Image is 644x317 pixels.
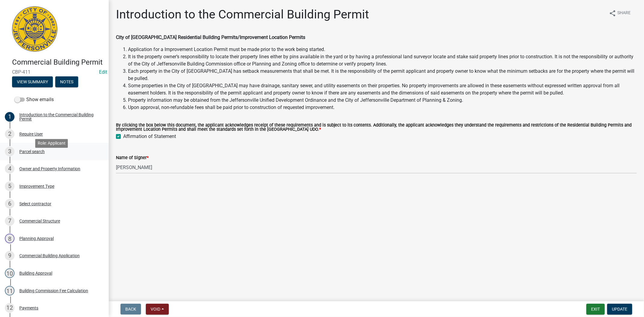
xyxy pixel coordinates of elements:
span: Void [151,307,160,312]
div: 3 [5,147,14,156]
button: Notes [55,76,78,87]
div: 5 [5,181,14,191]
span: Update [612,307,627,312]
button: Void [146,304,169,315]
div: 7 [5,216,14,226]
wm-modal-confirm: Summary [12,80,53,85]
div: 1 [5,112,14,122]
button: shareShare [604,7,636,19]
button: View Summary [12,76,53,87]
span: Share [617,10,631,17]
label: Show emails [14,96,54,103]
div: Require User [19,132,43,136]
wm-modal-confirm: Edit Application Number [99,69,107,75]
h1: Introduction to the Commercial Building Permit [116,7,369,22]
button: Update [607,304,632,315]
div: 4 [5,164,14,174]
strong: City of [GEOGRAPHIC_DATA] Residential Building Permits/Improvement Location Permits [116,34,305,40]
div: Planning Approval [19,236,54,241]
div: 10 [5,268,14,278]
div: 9 [5,251,14,261]
div: Commercial Building Application [19,254,80,258]
button: Exit [586,304,605,315]
li: Property information may be obtained from the Jeffersonville Unified Development Ordinance and th... [128,97,637,104]
div: Building Commission Fee Calculation [19,289,88,293]
div: 11 [5,286,14,296]
div: Commercial Structure [19,219,60,223]
span: CBP-411 [12,69,97,75]
div: Building Approval [19,271,52,275]
div: Introduction to the Commercial Building Permit [19,113,99,121]
div: Role: Applicant [35,139,68,148]
li: It is the property owner’s responsibility to locate their property lines either by pins available... [128,53,637,68]
div: Owner and Property Information [19,167,80,171]
img: City of Jeffersonville, Indiana [12,6,57,52]
div: Select contractor [19,202,51,206]
li: Upon approval, non-refundable fees shall be paid prior to construction of requested improvement. [128,104,637,111]
div: Payments [19,306,38,310]
div: 8 [5,234,14,243]
label: Name of Signer [116,156,149,160]
a: Edit [99,69,107,75]
div: Improvement Type [19,184,54,188]
span: Back [125,307,136,312]
div: 12 [5,303,14,313]
button: Back [120,304,141,315]
i: share [609,10,616,17]
li: Some properties in the City of [GEOGRAPHIC_DATA] may have drainage, sanitary sewer, and utility e... [128,82,637,97]
h4: Commercial Building Permit [12,58,104,67]
li: Each property in the City of [GEOGRAPHIC_DATA] has setback measurements that shall be met. It is ... [128,68,637,82]
div: Parcel search [19,149,45,154]
label: Affirmation of Statement [123,133,176,140]
li: Application for a Improvement Location Permit must be made prior to the work being started. [128,46,637,53]
wm-modal-confirm: Notes [55,80,78,85]
div: 2 [5,129,14,139]
label: By clicking the box below this document, the applicant acknowledges receipt of these requirements... [116,123,637,132]
div: 6 [5,199,14,209]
